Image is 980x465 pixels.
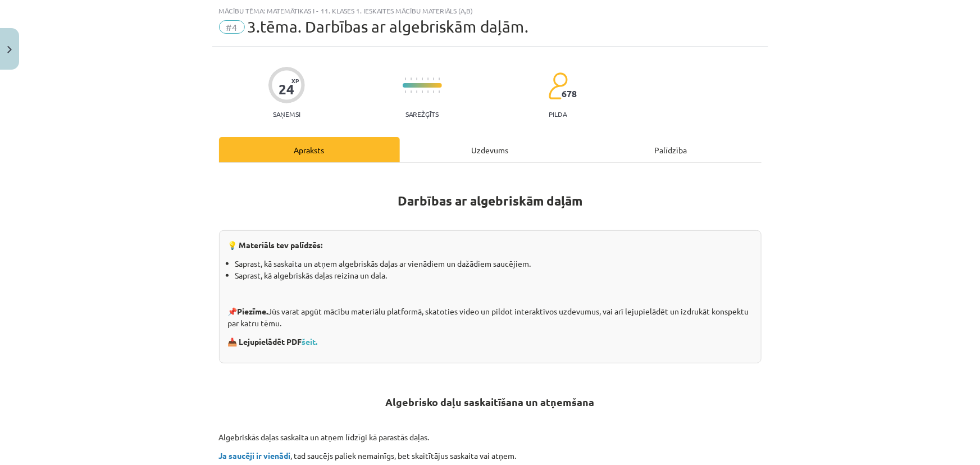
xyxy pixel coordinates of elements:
img: students-c634bb4e5e11cddfef0936a35e636f08e4e9abd3cc4e673bd6f9a4125e45ecb1.svg [548,72,568,100]
img: icon-short-line-57e1e144782c952c97e751825c79c345078a6d821885a25fce030b3d8c18986b.svg [416,77,417,80]
p: , tad saucējs paliek nemainīgs, bet skaitītājus saskaita vai atņem. [219,450,762,462]
li: Saprast, kā algebriskās daļas reizina un dala. [235,270,753,281]
strong: 💡 Materiāls tev palīdzēs: [228,240,323,250]
img: icon-short-line-57e1e144782c952c97e751825c79c345078a6d821885a25fce030b3d8c18986b.svg [416,90,417,93]
img: icon-short-line-57e1e144782c952c97e751825c79c345078a6d821885a25fce030b3d8c18986b.svg [439,90,440,93]
img: icon-short-line-57e1e144782c952c97e751825c79c345078a6d821885a25fce030b3d8c18986b.svg [405,90,406,93]
img: icon-short-line-57e1e144782c952c97e751825c79c345078a6d821885a25fce030b3d8c18986b.svg [427,90,429,93]
span: 678 [562,89,577,99]
span: 3.tēma. Darbības ar algebriskām daļām. [248,17,529,36]
img: icon-short-line-57e1e144782c952c97e751825c79c345078a6d821885a25fce030b3d8c18986b.svg [422,90,423,93]
div: Palīdzība [581,137,762,162]
img: icon-short-line-57e1e144782c952c97e751825c79c345078a6d821885a25fce030b3d8c18986b.svg [439,77,440,80]
strong: 📥 Lejupielādēt PDF [228,336,320,347]
div: 24 [279,81,294,97]
b: Ja saucēji ir vienādi [219,450,291,461]
strong: Darbības ar algebriskām daļām [398,193,582,209]
div: Mācību tēma: Matemātikas i - 11. klases 1. ieskaites mācību materiāls (a,b) [219,7,762,15]
strong: Piezīme. [238,306,268,316]
li: Saprast, kā saskaita un atņem algebriskās daļas ar vienādiem un dažādiem saucējiem. [235,258,753,270]
img: icon-short-line-57e1e144782c952c97e751825c79c345078a6d821885a25fce030b3d8c18986b.svg [427,77,429,80]
div: Uzdevums [400,137,581,162]
img: icon-short-line-57e1e144782c952c97e751825c79c345078a6d821885a25fce030b3d8c18986b.svg [433,90,434,93]
img: icon-short-line-57e1e144782c952c97e751825c79c345078a6d821885a25fce030b3d8c18986b.svg [433,77,434,80]
div: Apraksts [219,137,400,162]
img: icon-short-line-57e1e144782c952c97e751825c79c345078a6d821885a25fce030b3d8c18986b.svg [422,77,423,80]
p: pilda [549,110,567,118]
p: 📌 Jūs varat apgūt mācību materiālu platformā, skatoties video un pildot interaktīvos uzdevumus, v... [228,306,753,329]
img: icon-close-lesson-0947bae3869378f0d4975bcd49f059093ad1ed9edebbc8119c70593378902aed.svg [7,46,12,53]
p: Algebriskās daļas saskaita un atņem līdzīgi kā parastās daļas. [219,431,762,443]
a: šeit. [302,336,318,347]
p: Saņemsi [268,110,305,118]
b: Algebrisko daļu saskaitīšana un atņemšana [386,395,595,408]
img: icon-short-line-57e1e144782c952c97e751825c79c345078a6d821885a25fce030b3d8c18986b.svg [405,77,406,80]
img: icon-short-line-57e1e144782c952c97e751825c79c345078a6d821885a25fce030b3d8c18986b.svg [411,77,412,80]
img: icon-short-line-57e1e144782c952c97e751825c79c345078a6d821885a25fce030b3d8c18986b.svg [411,90,412,93]
p: Sarežģīts [405,110,439,118]
span: XP [291,77,299,84]
span: #4 [219,20,245,34]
